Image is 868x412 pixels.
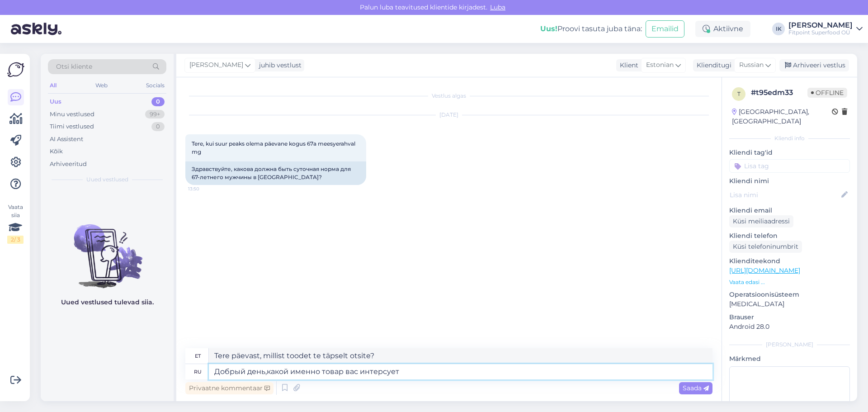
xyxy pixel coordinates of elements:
div: Arhiveeri vestlus [779,59,849,71]
div: Web [94,80,109,91]
div: juhib vestlust [255,61,302,70]
div: Aktiivne [695,21,750,37]
div: Uus [50,97,61,106]
span: Russian [739,60,764,70]
p: Vaata edasi ... [729,278,850,286]
div: AI Assistent [50,135,83,144]
div: Proovi tasuta juba täna: [540,24,642,34]
div: [GEOGRAPHIC_DATA], [GEOGRAPHIC_DATA] [732,107,832,126]
div: [PERSON_NAME] [788,22,853,29]
p: Klienditeekond [729,256,850,266]
span: Offline [807,88,847,98]
div: Kõik [50,147,63,156]
input: Lisa tag [729,159,850,173]
div: Vaata siia [7,203,24,244]
button: Emailid [646,20,684,38]
div: Kliendi info [729,134,850,142]
p: [MEDICAL_DATA] [729,299,850,309]
div: 0 [151,97,165,106]
p: Kliendi nimi [729,176,850,186]
div: Klient [616,61,638,70]
span: Saada [683,384,709,392]
div: et [195,348,201,364]
span: Tere, kui suur peaks olema päevane kogus 67a meesyerahval mg [192,140,357,155]
div: IK [772,23,785,35]
div: All [48,80,58,91]
span: Otsi kliente [56,62,92,71]
img: No chats [41,208,174,289]
span: Uued vestlused [86,175,128,184]
textarea: Tere päevast, millist toodet te täpselt otsite? [209,348,712,364]
p: Kliendi email [729,206,850,215]
p: Operatsioonisüsteem [729,290,850,299]
img: Askly Logo [7,61,24,78]
div: Здравствуйте, какова должна быть суточная норма для 67-летнего мужчины в [GEOGRAPHIC_DATA]? [185,161,366,185]
a: [URL][DOMAIN_NAME] [729,266,800,275]
p: Kliendi tag'id [729,148,850,157]
div: [PERSON_NAME] [729,341,850,349]
div: Vestlus algas [185,92,712,100]
div: Socials [144,80,166,91]
div: Arhiveeritud [50,160,87,169]
div: Minu vestlused [50,110,94,119]
p: Android 28.0 [729,322,850,331]
div: ru [194,364,202,379]
span: 13:50 [188,185,222,192]
div: Küsi meiliaadressi [729,215,793,227]
div: Klienditugi [693,61,731,70]
b: Uus! [540,24,557,33]
p: Märkmed [729,354,850,364]
div: 99+ [145,110,165,119]
div: Fitpoint Superfood OÜ [788,29,853,36]
p: Brauser [729,313,850,322]
input: Lisa nimi [730,190,840,200]
p: Kliendi telefon [729,231,850,241]
div: # t95edm33 [751,87,807,98]
a: [PERSON_NAME]Fitpoint Superfood OÜ [788,22,863,36]
span: Luba [487,3,508,11]
div: Privaatne kommentaar [185,382,274,394]
div: 2 / 3 [7,236,24,244]
p: Uued vestlused tulevad siia. [61,298,154,307]
div: Tiimi vestlused [50,122,94,131]
span: t [737,90,741,97]
span: [PERSON_NAME] [189,60,243,70]
div: Küsi telefoninumbrit [729,241,802,253]
div: [DATE] [185,111,712,119]
span: Estonian [646,60,674,70]
div: 0 [151,122,165,131]
textarea: Добрый день,какой именно товар вас интерсует [209,364,712,379]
